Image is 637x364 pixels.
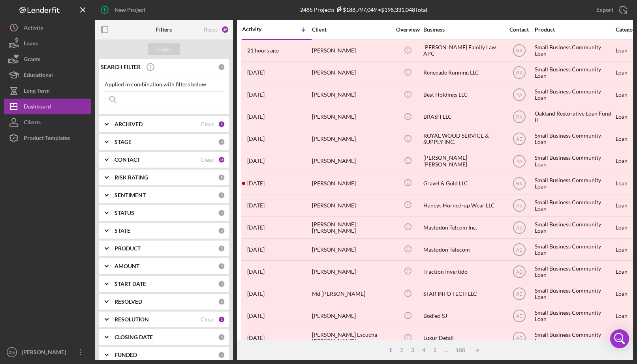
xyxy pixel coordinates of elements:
[4,35,91,51] button: Loans
[201,316,214,323] div: Clear
[115,352,137,358] b: FUNDED
[440,347,452,353] div: ...
[535,217,614,238] div: Small Business Community Loan
[535,106,614,127] div: Oakland Restorative Loan Fund II
[535,284,614,304] div: Small Business Community Loan
[95,2,153,18] button: New Project
[312,239,391,260] div: [PERSON_NAME]
[218,174,225,181] div: 0
[247,313,265,319] time: 2025-07-25 14:52
[218,227,225,234] div: 0
[242,26,277,32] div: Activity
[247,291,265,297] time: 2025-07-27 05:09
[247,47,279,54] time: 2025-09-03 19:45
[157,43,171,55] div: Apply
[312,151,391,172] div: [PERSON_NAME]
[312,84,391,105] div: [PERSON_NAME]
[115,2,145,18] div: New Project
[24,35,38,53] div: Loans
[247,269,265,275] time: 2025-07-29 21:55
[218,192,225,199] div: 0
[312,106,391,127] div: [PERSON_NAME]
[535,151,614,172] div: Small Business Community Loan
[247,202,265,209] time: 2025-07-30 17:53
[423,328,502,349] div: Luxur Detail
[218,156,225,163] div: 36
[516,48,522,54] text: RK
[407,347,418,353] div: 3
[115,299,142,305] b: RESOLVED
[423,106,502,127] div: BRASH LLC
[115,316,149,323] b: RESOLUTION
[312,284,391,304] div: Md [PERSON_NAME]
[156,26,172,33] b: Filters
[423,261,502,282] div: Traction Invertido
[247,246,265,253] time: 2025-07-29 22:26
[218,351,225,358] div: 0
[201,121,214,127] div: Clear
[24,130,70,148] div: Product Templates
[423,26,502,33] div: Business
[312,26,391,33] div: Client
[4,83,91,99] button: Long-Term
[516,159,522,164] text: YA
[423,284,502,304] div: STAR INFO TECH LLC
[535,328,614,349] div: Small Business Community Loan
[312,306,391,327] div: [PERSON_NAME]
[504,26,534,33] div: Contact
[516,247,522,252] text: AE
[596,2,613,18] div: Export
[516,336,522,341] text: AE
[218,138,225,146] div: 0
[101,64,141,70] b: SEARCH FILTER
[535,40,614,61] div: Small Business Community Loan
[516,269,522,275] text: AE
[312,195,391,216] div: [PERSON_NAME]
[218,280,225,287] div: 0
[115,139,132,145] b: STAGE
[423,40,502,61] div: [PERSON_NAME] Family Law APC
[423,173,502,194] div: Gravel & Gold LLC
[588,2,633,18] button: Export
[201,157,214,163] div: Clear
[247,136,265,142] time: 2025-08-20 21:57
[535,129,614,149] div: Small Business Community Loan
[247,335,265,341] time: 2025-07-18 01:29
[535,84,614,105] div: Small Business Community Loan
[516,203,522,208] text: AE
[115,121,143,127] b: ARCHIVED
[24,114,41,132] div: Clients
[4,67,91,83] button: Educational
[218,63,225,71] div: 0
[4,130,91,146] button: Product Templates
[218,121,225,128] div: 2
[24,67,53,85] div: Educational
[516,291,522,297] text: AE
[24,20,43,37] div: Activity
[24,83,50,101] div: Long-Term
[312,173,391,194] div: [PERSON_NAME]
[218,334,225,341] div: 0
[218,263,225,270] div: 0
[300,6,427,13] div: 2485 Projects • $198,331,048 Total
[115,334,153,340] b: CLOSING DATE
[516,92,522,98] text: YA
[385,347,396,353] div: 1
[312,328,391,349] div: [PERSON_NAME] Escucha [PERSON_NAME]
[516,136,522,142] text: AE
[423,306,502,327] div: Bodied SJ
[535,62,614,83] div: Small Business Community Loan
[393,26,423,33] div: Overview
[423,217,502,238] div: Mastodon Telcom Inc.
[247,114,265,120] time: 2025-08-26 17:26
[535,239,614,260] div: Small Business Community Loan
[396,347,407,353] div: 2
[4,99,91,114] a: Dashboard
[516,114,522,120] text: RK
[423,239,502,260] div: Mastodon Telecom
[610,329,629,348] div: Open Intercom Messenger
